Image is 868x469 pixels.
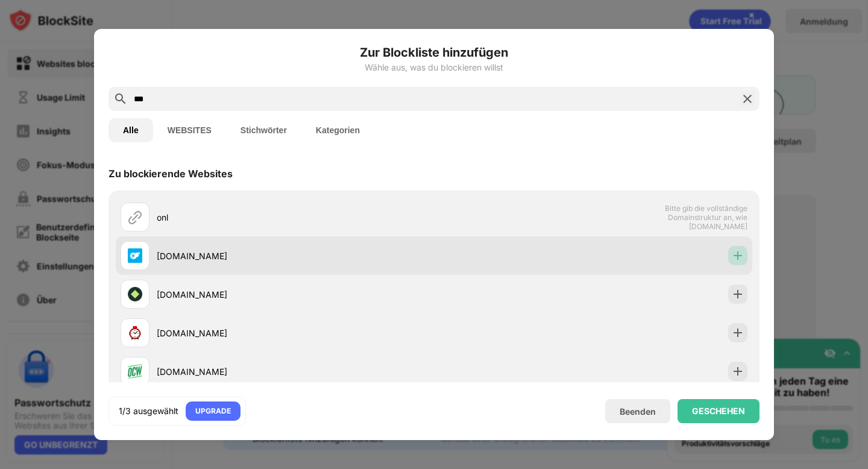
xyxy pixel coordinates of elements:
button: Alle [108,118,153,142]
button: WEBSITES [153,118,226,142]
div: onl [157,211,434,224]
div: UPGRADE [195,405,231,417]
div: [DOMAIN_NAME] [157,327,434,339]
div: Wähle aus, was du blockieren willst [108,63,759,72]
div: Beenden [620,406,656,417]
img: favicons [128,326,142,340]
div: Zu blockierende Websites [108,168,233,180]
span: Bitte gib die vollständige Domainstruktur an, wie [DOMAIN_NAME] [623,204,747,231]
img: search.svg [113,92,128,106]
img: favicons [128,287,142,301]
button: Stichwörter [226,118,301,142]
img: favicons [128,364,142,379]
h6: Zur Blockliste hinzufügen [108,43,759,61]
div: GESCHEHEN [692,406,745,416]
div: [DOMAIN_NAME] [157,288,434,301]
img: favicons [128,248,142,263]
img: search-close [740,92,755,106]
div: [DOMAIN_NAME] [157,365,434,378]
div: 1/3 ausgewählt [119,405,178,417]
img: url.svg [128,210,142,224]
button: Kategorien [301,118,374,142]
div: [DOMAIN_NAME] [157,250,434,262]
